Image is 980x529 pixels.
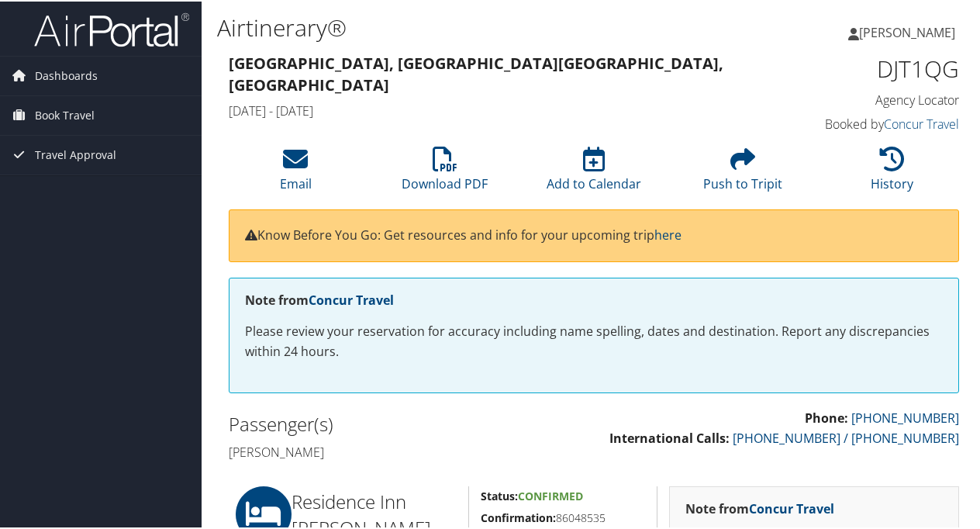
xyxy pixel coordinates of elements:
img: airportal-logo.png [34,10,189,47]
strong: Phone: [805,408,848,425]
a: [PHONE_NUMBER] / [PHONE_NUMBER] [733,428,959,445]
a: Add to Calendar [547,154,641,191]
a: [PERSON_NAME] [848,8,971,54]
span: Confirmed [518,487,583,502]
a: Download PDF [402,154,488,191]
a: [PHONE_NUMBER] [851,408,959,425]
strong: Confirmation: [481,509,556,524]
span: Book Travel [35,95,95,133]
a: Email [280,154,312,191]
a: Concur Travel [749,499,834,516]
span: Dashboards [35,55,98,94]
a: Concur Travel [884,114,959,131]
a: Concur Travel [309,290,394,307]
span: [PERSON_NAME] [859,22,955,40]
h4: [PERSON_NAME] [229,442,582,459]
p: Know Before You Go: Get resources and info for your upcoming trip [245,224,943,244]
a: History [871,154,913,191]
p: Please review your reservation for accuracy including name spelling, dates and destination. Repor... [245,320,943,360]
h5: 86048535 [481,509,645,524]
strong: International Calls: [609,428,730,445]
strong: Note from [245,290,394,307]
h2: Passenger(s) [229,410,582,436]
a: here [654,225,682,242]
h1: Airtinerary® [217,10,719,43]
a: Push to Tripit [703,154,782,191]
strong: [GEOGRAPHIC_DATA], [GEOGRAPHIC_DATA] [GEOGRAPHIC_DATA], [GEOGRAPHIC_DATA] [229,51,723,94]
h4: Agency Locator [794,90,959,107]
h1: DJT1QG [794,51,959,84]
span: Travel Approval [35,134,116,173]
strong: Status: [481,487,518,502]
h4: Booked by [794,114,959,131]
h4: [DATE] - [DATE] [229,101,771,118]
strong: Note from [685,499,834,516]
